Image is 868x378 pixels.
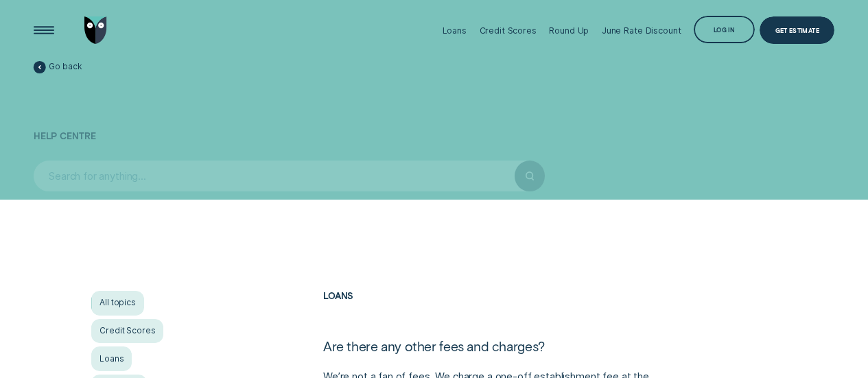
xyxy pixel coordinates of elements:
[34,161,515,191] input: Search for anything...
[34,85,834,154] h1: Help Centre
[323,338,661,370] h1: Are there any other fees and charges?
[49,62,82,72] span: Go back
[480,25,537,36] div: Credit Scores
[549,25,589,36] div: Round Up
[91,346,132,371] a: Loans
[694,16,755,43] button: Log in
[602,25,681,36] div: June Rate Discount
[515,161,545,191] button: Submit your search query.
[84,16,107,44] img: Wisr
[760,16,834,44] a: Get Estimate
[323,291,661,338] h2: Loans
[30,16,58,44] button: Open Menu
[443,25,467,36] div: Loans
[91,291,144,316] a: All topics
[34,61,82,73] a: Go back
[91,319,163,344] a: Credit Scores
[323,290,353,301] a: Loans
